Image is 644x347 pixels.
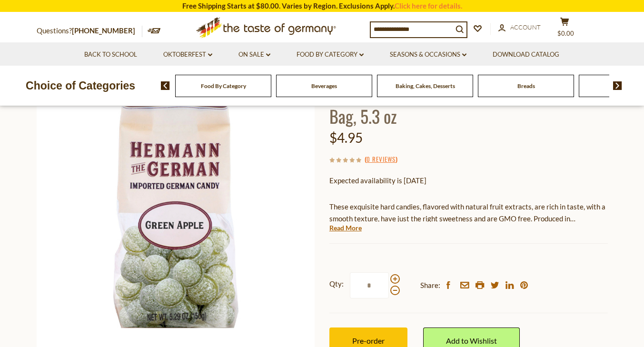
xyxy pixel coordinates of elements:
[498,22,541,33] a: Account
[557,30,574,37] span: $0.00
[395,1,462,10] a: Click here for details.
[352,336,385,345] span: Pre-order
[238,50,270,60] a: On Sale
[37,25,142,37] p: Questions?
[329,278,344,290] strong: Qty:
[329,201,608,225] p: These exquisite hard candies, flavored with natural fruit extracts, are rich in taste, with a smo...
[493,50,559,60] a: Download Catalog
[365,154,397,164] span: ( )
[161,81,170,90] img: previous arrow
[201,82,246,89] a: Food By Category
[329,129,363,146] span: $4.95
[329,223,362,233] a: Read More
[297,50,364,60] a: Food By Category
[72,26,135,35] a: [PHONE_NUMBER]
[163,50,212,60] a: Oktoberfest
[329,175,608,187] p: Expected availability is [DATE]
[84,50,137,60] a: Back to School
[390,50,466,60] a: Seasons & Occasions
[350,272,389,298] input: Qty:
[551,17,579,41] button: $0.00
[510,23,541,31] span: Account
[396,82,455,89] a: Baking, Cakes, Desserts
[613,81,622,90] img: next arrow
[311,82,337,89] a: Beverages
[367,154,396,165] a: 0 Reviews
[420,279,440,291] span: Share:
[517,82,535,89] a: Breads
